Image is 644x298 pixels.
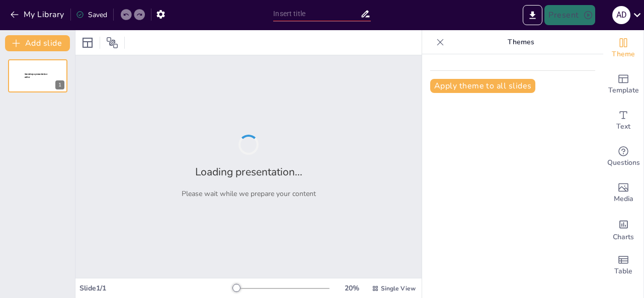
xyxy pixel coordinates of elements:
span: Single View [381,284,416,292]
span: Table [614,266,632,277]
div: Layout [79,35,96,51]
span: Media [614,193,633,205]
div: Slide 1 / 1 [79,283,233,293]
p: Themes [448,30,593,54]
div: Get real-time input from your audience [603,139,643,175]
div: 20 % [340,283,364,293]
span: Text [616,121,630,132]
p: Please wait while we prepare your content [182,189,316,198]
div: Add ready made slides [603,66,643,103]
div: Add a table [603,247,643,283]
button: Apply theme to all slides [430,79,535,93]
button: Add slide [5,35,70,51]
input: Insert title [273,7,360,21]
span: Position [106,37,118,49]
div: Add charts and graphs [603,211,643,247]
button: Present [544,5,595,25]
div: Saved [76,10,107,20]
button: My Library [8,7,68,23]
span: Template [608,85,639,96]
div: Add images, graphics, shapes or video [603,175,643,211]
div: A D [612,6,630,24]
span: Charts [613,232,634,243]
span: Questions [607,157,640,168]
button: A D [612,5,630,25]
span: Theme [612,49,635,60]
button: Export to PowerPoint [523,5,542,25]
h2: Loading presentation... [195,165,302,179]
div: Change the overall theme [603,30,643,66]
div: 1 [55,80,64,89]
span: Sendsteps presentation editor [25,73,47,78]
div: Add text boxes [603,103,643,139]
div: 1 [8,59,67,92]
